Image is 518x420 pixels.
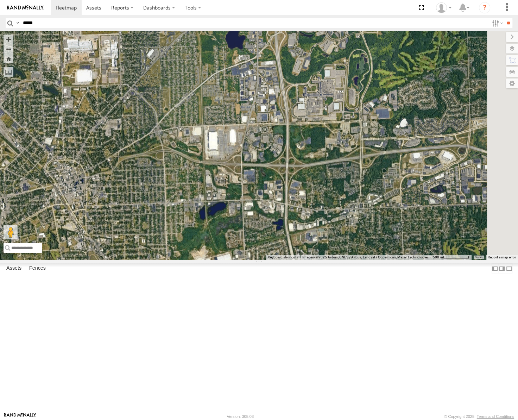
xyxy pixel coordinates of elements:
[433,255,443,259] span: 500 m
[3,264,25,274] label: Assets
[506,263,513,274] label: Hide Summary Table
[4,67,13,77] label: Measure
[491,263,498,274] label: Dock Summary Table to the Left
[4,225,18,239] button: Drag Pegman onto the map to open Street View
[227,414,254,419] div: Version: 305.03
[506,79,518,88] label: Map Settings
[444,414,514,419] div: © Copyright 2025 -
[4,35,13,44] button: Zoom in
[26,264,49,274] label: Fences
[7,5,44,10] img: rand-logo.svg
[498,263,505,274] label: Dock Summary Table to the Right
[477,414,514,419] a: Terms and Conditions
[434,2,454,13] div: Miky Transport
[268,255,298,260] button: Keyboard shortcuts
[4,44,13,54] button: Zoom out
[4,413,36,420] a: Visit our Website
[302,255,429,259] span: Imagery ©2025 Airbus, CNES / Airbus, Landsat / Copernicus, Maxar Technologies
[488,255,516,259] a: Report a map error
[479,2,490,13] i: ?
[475,256,482,258] a: Terms
[431,255,472,260] button: Map Scale: 500 m per 71 pixels
[4,54,13,63] button: Zoom Home
[15,18,20,28] label: Search Query
[489,18,504,28] label: Search Filter Options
